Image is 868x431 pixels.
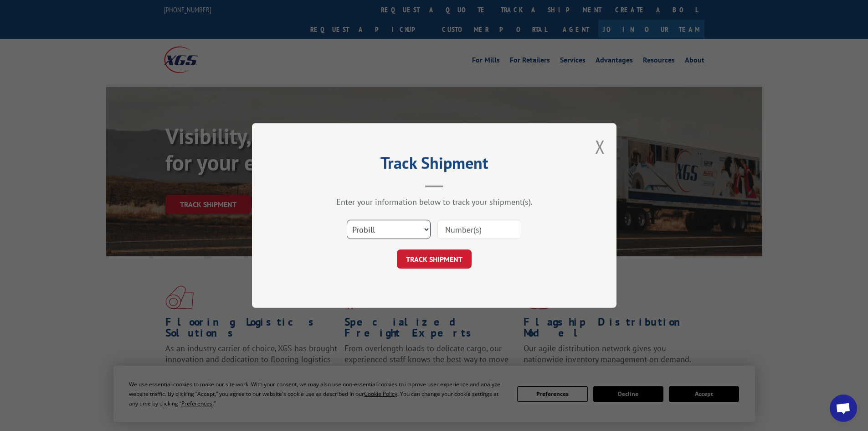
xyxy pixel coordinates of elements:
div: Enter your information below to track your shipment(s). [298,197,571,207]
button: TRACK SHIPMENT [397,249,472,269]
div: Open chat [830,395,857,422]
input: Number(s) [437,220,521,239]
button: Close modal [595,135,605,159]
h2: Track Shipment [298,156,571,174]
